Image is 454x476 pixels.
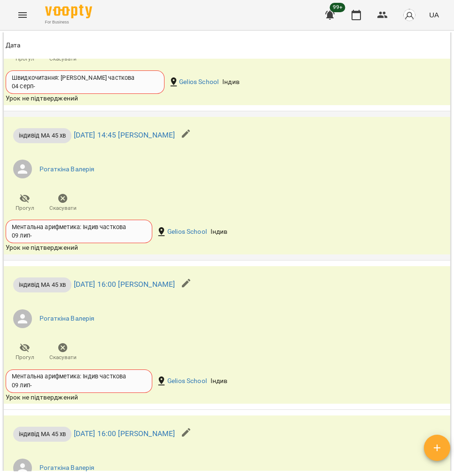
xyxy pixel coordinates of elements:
[425,6,443,23] button: UA
[179,77,219,87] a: Gelios School
[6,369,152,393] div: Ментальна арифметика: Індив часткова09 лип-
[45,19,92,25] span: For Business
[39,463,95,473] a: Рогаткіна Валерія
[49,204,77,212] span: Скасувати
[167,227,207,237] a: Gelios School
[6,190,44,216] button: Прогул
[12,231,32,240] div: 09 лип -
[6,220,152,243] div: Ментальна арифметика: Індив часткова09 лип-
[6,40,21,51] div: Sort
[16,204,34,212] span: Прогул
[44,190,82,216] button: Скасувати
[12,74,158,82] div: Швидкочитання: [PERSON_NAME] часткова
[209,375,230,388] div: Індив
[12,82,35,91] div: 04 серп -
[13,430,71,438] span: індивід МА 45 хв
[74,429,175,438] a: [DATE] 16:00 [PERSON_NAME]
[403,8,416,22] img: avatar_s.png
[13,280,71,289] span: індивід МА 45 хв
[6,339,44,366] button: Прогул
[39,165,95,174] a: Рогаткіна Валерія
[12,223,146,231] div: Ментальна арифметика: Індив часткова
[330,3,345,12] span: 99+
[49,353,77,361] span: Скасувати
[6,40,448,51] span: Дата
[6,94,299,103] div: Урок не підтверджений
[12,381,32,390] div: 09 лип -
[45,5,92,18] img: Voopty Logo
[209,225,230,238] div: Індив
[74,280,175,289] a: [DATE] 16:00 [PERSON_NAME]
[44,339,82,366] button: Скасувати
[39,314,95,323] a: Рогаткіна Валерія
[6,70,164,94] div: Швидкочитання: [PERSON_NAME] часткова04 серп-
[220,76,242,89] div: Індив
[74,131,175,139] a: [DATE] 14:45 [PERSON_NAME]
[167,376,207,386] a: Gelios School
[11,4,34,26] button: Menu
[429,10,439,20] span: UA
[6,40,21,51] div: Дата
[16,353,34,361] span: Прогул
[13,131,71,140] span: індивід МА 45 хв
[6,243,299,253] div: Урок не підтверджений
[6,393,299,402] div: Урок не підтверджений
[12,372,146,381] div: Ментальна арифметика: Індив часткова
